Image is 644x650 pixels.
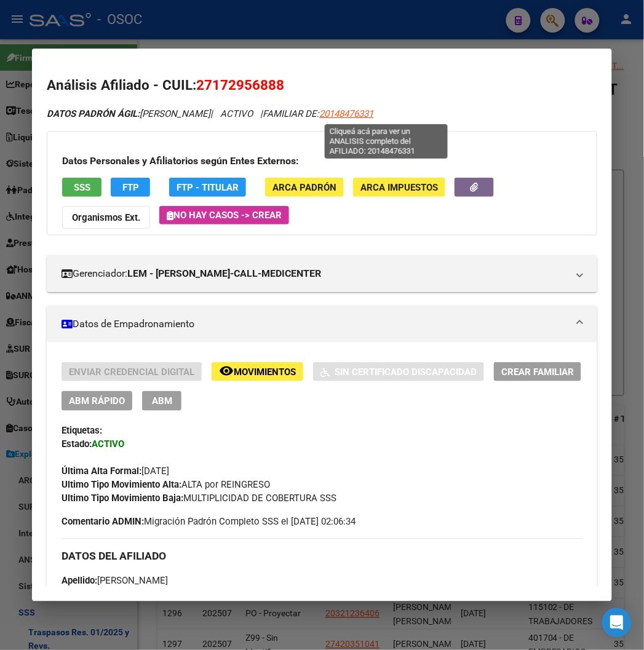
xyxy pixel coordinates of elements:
button: ARCA Impuestos [353,178,445,197]
h3: Datos Personales y Afiliatorios según Entes Externos: [62,154,581,168]
span: 20148476331 [319,108,373,119]
span: SSS [74,182,90,193]
h3: DATOS DEL AFILIADO [62,550,582,563]
button: SSS [62,178,101,197]
button: ABM [142,391,181,410]
button: FTP - Titular [169,178,246,197]
strong: Estado: [62,439,92,450]
span: Crear Familiar [501,367,574,378]
span: [PERSON_NAME] [62,576,168,587]
span: ARCA Padrón [272,182,336,193]
mat-icon: remove_red_eye [219,363,234,378]
span: No hay casos -> Crear [167,210,282,221]
mat-expansion-panel-header: Gerenciador:LEM - [PERSON_NAME]-CALL-MEDICENTER [47,255,597,292]
button: Crear Familiar [494,362,581,381]
button: Enviar Credencial Digital [62,362,202,381]
div: Open Intercom Messenger [602,608,632,638]
button: ABM Rápido [62,391,132,410]
button: No hay casos -> Crear [159,206,289,224]
mat-panel-title: Datos de Empadronamiento [62,317,567,331]
span: Migración Padrón Completo SSS el [DATE] 02:06:34 [62,515,356,529]
span: MULTIPLICIDAD DE COBERTURA SSS [62,493,336,504]
strong: Etiquetas: [62,426,102,437]
h2: Análisis Afiliado - CUIL: [47,75,597,96]
button: FTP [111,178,150,197]
button: Movimientos [212,362,303,381]
span: 27172956888 [196,77,284,93]
strong: Apellido: [62,576,97,587]
button: ARCA Padrón [265,178,344,197]
button: Sin Certificado Discapacidad [313,362,484,381]
strong: Ultimo Tipo Movimiento Baja: [62,493,183,504]
span: Enviar Credencial Digital [69,367,194,378]
strong: DATOS PADRÓN ÁGIL: [47,108,140,119]
strong: Última Alta Formal: [62,466,141,477]
strong: Comentario ADMIN: [62,517,144,528]
button: Organismos Ext. [62,206,150,229]
span: ALTA por REINGRESO [62,480,270,491]
span: ABM Rápido [69,396,125,407]
span: Sin Certificado Discapacidad [335,367,477,378]
span: [DATE] [62,466,169,477]
mat-panel-title: Gerenciador: [62,266,567,281]
strong: Ultimo Tipo Movimiento Alta: [62,480,181,491]
strong: ACTIVO [92,439,124,450]
strong: Organismos Ext. [72,212,140,223]
mat-expansion-panel-header: Datos de Empadronamiento [47,306,597,343]
span: Movimientos [234,367,296,378]
span: FTP [122,182,139,193]
i: | ACTIVO | [47,108,373,119]
span: [PERSON_NAME] [47,108,210,119]
span: FAMILIAR DE: [263,108,373,119]
span: ARCA Impuestos [360,182,438,193]
span: FTP - Titular [177,182,239,193]
strong: LEM - [PERSON_NAME]-CALL-MEDICENTER [127,266,321,281]
span: ABM [152,396,172,407]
